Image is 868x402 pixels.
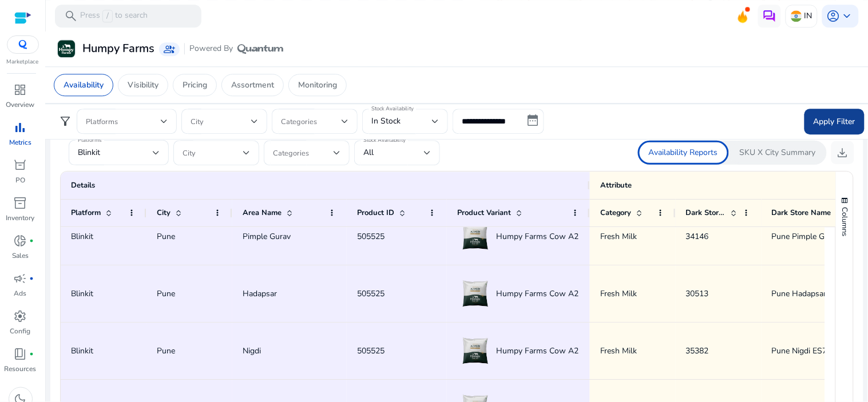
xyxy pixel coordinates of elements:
p: Inventory [6,213,35,223]
span: 505525 [357,345,385,356]
p: Press to search [80,10,148,22]
span: group_add [164,43,175,55]
mat-label: Stock Availability [363,136,406,144]
span: dashboard [14,83,27,97]
span: book_4 [14,347,27,361]
p: Availability [64,79,104,91]
span: 505525 [357,288,385,299]
mat-label: Stock Availability [371,105,414,113]
span: / [102,10,113,22]
img: in.svg [791,10,802,22]
span: Blinkit [71,231,93,242]
img: Humpy Farms [58,40,75,57]
span: Attribute [600,180,632,190]
span: Fresh Milk [600,345,637,356]
span: Fresh Milk [600,288,637,299]
p: Availability Reports [649,147,718,158]
span: 34146 [686,231,709,242]
span: inventory_2 [14,196,27,210]
p: SKU X City Summary [740,147,816,158]
span: account_circle [827,9,841,23]
span: In Stock [371,116,401,126]
span: Pimple Gurav [243,231,291,242]
span: Blinkit [71,288,93,299]
span: filter_alt [58,114,72,128]
p: Resources [5,364,37,374]
p: PO [15,175,25,185]
h3: Humpy Farms [82,42,154,55]
p: Config [10,326,31,336]
span: Fresh Milk [600,231,637,242]
span: Humpy Farms Cow A2 Milk - 500 ml [496,225,629,248]
span: Pune [157,288,175,299]
span: Humpy Farms Cow A2 Milk - 500 ml [496,339,629,363]
img: Product Image [457,218,494,254]
span: Nigdi [243,345,261,356]
span: Area Name [243,208,282,218]
span: download [836,146,850,160]
span: Pune [157,345,175,356]
span: 35382 [686,345,709,356]
button: download [831,141,854,164]
span: Blinkit [71,345,93,356]
span: Pune Pimple Gurav ES60 [772,231,862,242]
p: Metrics [9,137,31,148]
span: Category [600,208,632,218]
a: group_add [159,42,180,56]
span: City [157,208,171,218]
span: Dark Store ID [686,208,726,218]
span: Powered By [189,43,233,54]
button: Apply Filter [804,109,865,134]
span: fiber_manual_record [30,238,34,243]
span: fiber_manual_record [30,352,34,356]
span: orders [14,158,27,172]
mat-label: Platforms [78,136,102,144]
span: bar_chart [14,121,27,134]
p: Visibility [128,79,158,91]
span: Pune [157,231,175,242]
span: donut_small [14,234,27,248]
span: Apply Filter [814,116,855,128]
span: campaign [14,272,27,285]
p: Pricing [183,79,207,91]
p: Ads [14,288,27,298]
p: Sales [12,250,29,261]
span: Platform [71,208,101,218]
span: Hadapsar [243,288,277,299]
span: keyboard_arrow_down [841,9,854,23]
p: Monitoring [298,79,337,91]
span: Pune Hadapsar ES5 [772,288,843,299]
img: Product Image [457,332,494,369]
span: 30513 [686,288,709,299]
p: Assortment [231,79,274,91]
span: Dark Store Name [772,208,831,218]
span: 505525 [357,231,385,242]
span: settings [14,309,27,323]
p: IN [804,6,812,26]
img: QC-logo.svg [13,40,33,49]
p: Overview [6,99,35,110]
span: All [363,147,374,158]
span: Details [71,180,95,190]
span: Pune Nigdi ES72 [772,345,832,356]
span: fiber_manual_record [30,276,34,281]
span: Product ID [357,208,394,218]
span: search [64,9,78,23]
span: Humpy Farms Cow A2 Milk - 500 ml [496,282,629,305]
img: Product Image [457,275,494,312]
span: Blinkit [78,147,100,158]
p: Marketplace [7,58,39,66]
span: Product Variant [457,208,511,218]
span: Columns [840,207,850,236]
